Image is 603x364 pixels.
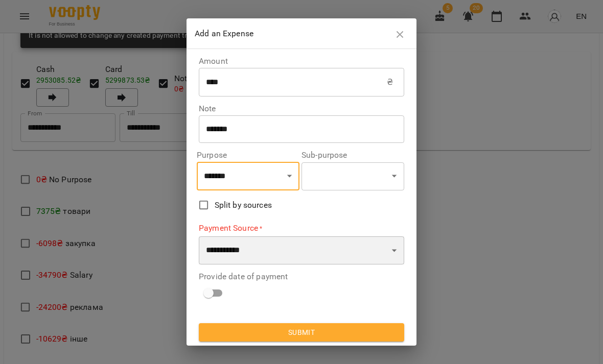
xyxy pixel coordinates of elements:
[199,222,404,234] label: Payment Source
[199,273,404,281] label: Provide date of payment
[199,323,404,342] button: Submit
[215,199,272,211] span: Split by sources
[197,151,299,159] label: Purpose
[195,27,390,41] h6: Add an Expense
[207,326,396,338] span: Submit
[199,57,404,65] label: Amount
[301,151,404,159] label: Sub-purpose
[199,105,404,113] label: Note
[387,76,393,88] p: ₴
